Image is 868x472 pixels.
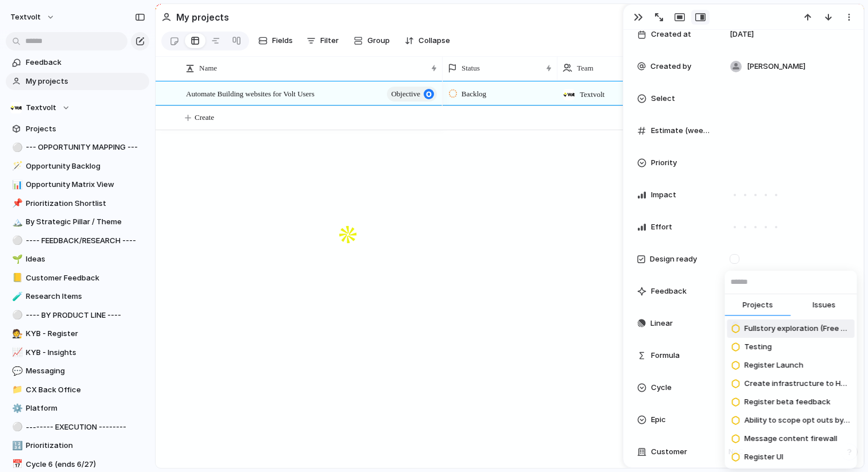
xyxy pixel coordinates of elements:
[744,341,772,353] span: Testing
[744,360,803,371] span: Register Launch
[812,299,835,311] span: Issues
[744,415,850,426] span: Ability to scope opt outs by brand, so that a contact opting out of one brand do
[744,323,850,334] span: Fullstory exploration (Free plan) vs. SmartLook
[744,396,830,408] span: Register beta feedback
[725,294,791,317] button: Projects
[791,294,857,317] button: Issues
[744,378,850,389] span: Create infrastructure to Handle Usage Billing
[744,433,837,444] span: Message content firewall
[743,299,773,311] span: Projects
[744,451,783,463] span: Register UI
